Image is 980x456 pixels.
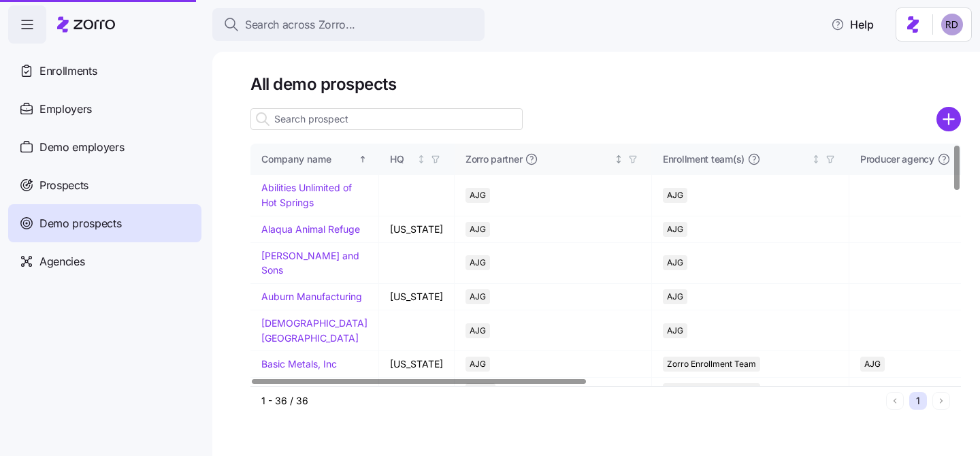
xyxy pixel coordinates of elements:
[39,63,97,80] span: Enrollments
[39,215,122,232] span: Demo prospects
[250,108,523,130] input: Search prospect
[8,128,201,166] a: Demo employers
[261,317,367,344] a: [DEMOGRAPHIC_DATA][GEOGRAPHIC_DATA]
[39,139,125,156] span: Demo employers
[663,152,745,166] span: Enrollment team(s)
[860,152,934,166] span: Producer agency
[470,357,486,372] span: AJG
[667,188,683,203] span: AJG
[261,394,881,408] div: 1 - 36 / 36
[379,144,455,175] th: HQNot sorted
[941,14,963,35] img: 6d862e07fa9c5eedf81a4422c42283ac
[39,177,88,194] span: Prospects
[667,255,683,270] span: AJG
[667,323,683,338] span: AJG
[39,101,92,118] span: Employers
[261,358,337,370] a: Basic Metals, Inc
[39,253,84,270] span: Agencies
[379,216,455,243] td: [US_STATE]
[936,107,961,131] svg: add icon
[245,16,355,33] span: Search across Zorro...
[932,392,950,410] button: Next page
[470,222,486,237] span: AJG
[470,289,486,304] span: AJG
[250,144,379,175] th: Company nameSorted ascending
[379,351,455,378] td: [US_STATE]
[811,154,821,164] div: Not sorted
[8,242,201,280] a: Agencies
[8,90,201,128] a: Employers
[455,144,652,175] th: Zorro partnerNot sorted
[8,166,201,204] a: Prospects
[667,289,683,304] span: AJG
[261,250,359,276] a: [PERSON_NAME] and Sons
[465,152,522,166] span: Zorro partner
[667,222,683,237] span: AJG
[261,152,356,167] div: Company name
[261,385,360,396] a: Ben's Demo Company
[212,8,485,41] button: Search across Zorro...
[261,291,362,302] a: Auburn Manufacturing
[820,11,885,38] button: Help
[909,392,927,410] button: 1
[390,152,414,167] div: HQ
[470,255,486,270] span: AJG
[250,74,961,95] h1: All demo prospects
[261,182,352,208] a: Abilities Unlimited of Hot Springs
[358,154,367,164] div: Sorted ascending
[652,144,849,175] th: Enrollment team(s)Not sorted
[416,154,426,164] div: Not sorted
[8,204,201,242] a: Demo prospects
[379,284,455,310] td: [US_STATE]
[667,357,756,372] span: Zorro Enrollment Team
[864,357,881,372] span: AJG
[614,154,623,164] div: Not sorted
[8,52,201,90] a: Enrollments
[886,392,904,410] button: Previous page
[470,188,486,203] span: AJG
[470,323,486,338] span: AJG
[831,16,874,33] span: Help
[261,223,360,235] a: Alaqua Animal Refuge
